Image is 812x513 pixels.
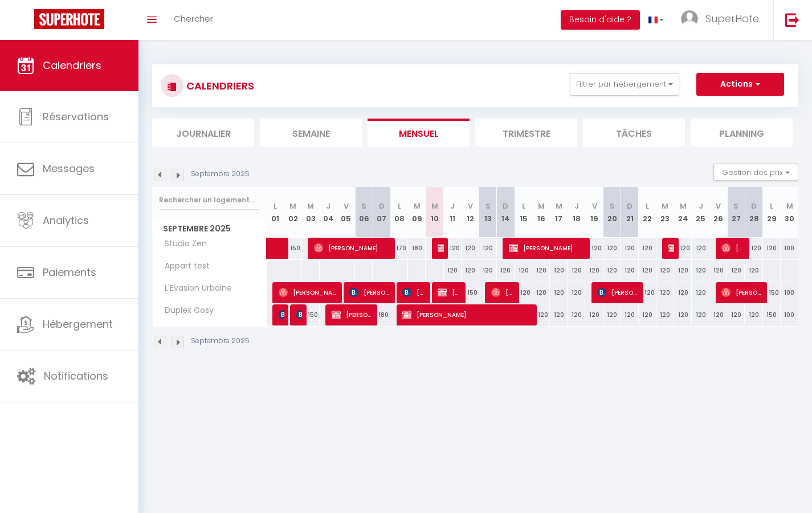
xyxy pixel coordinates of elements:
li: Planning [691,119,793,146]
span: [PERSON_NAME] [349,282,390,303]
div: 120 [692,304,709,325]
div: 120 [639,282,656,303]
abbr: V [592,201,597,211]
th: 21 [621,187,639,238]
div: 120 [532,304,550,325]
span: [PERSON_NAME] [332,304,373,325]
div: 120 [727,260,745,281]
th: 15 [515,187,532,238]
abbr: L [522,201,525,211]
th: 25 [692,187,709,238]
div: 120 [585,304,603,325]
abbr: V [344,201,349,211]
span: [PERSON_NAME] [597,282,638,303]
abbr: M [556,201,562,211]
div: 120 [727,304,745,325]
span: [PERSON_NAME] [402,282,426,303]
div: 120 [444,238,462,259]
input: Rechercher un logement... [159,190,260,210]
h3: CALENDRIERS [183,73,254,99]
abbr: M [431,201,438,211]
div: 120 [585,238,603,259]
th: 29 [763,187,781,238]
abbr: M [786,201,793,211]
abbr: D [379,201,385,211]
th: 01 [267,187,284,238]
div: 120 [568,304,585,325]
span: SuperHote [705,11,759,26]
abbr: J [450,201,455,211]
span: Studio Zen [154,238,210,250]
abbr: D [503,201,508,211]
div: 120 [745,304,762,325]
div: 120 [603,238,621,259]
div: 120 [674,304,692,325]
span: [PERSON_NAME] [279,282,337,303]
abbr: L [398,201,401,211]
abbr: S [610,201,615,211]
div: 120 [603,260,621,281]
abbr: D [627,201,633,211]
th: 04 [320,187,337,238]
th: 30 [781,187,798,238]
th: 28 [745,187,762,238]
span: [PERSON_NAME] [402,304,532,325]
div: 150 [763,282,781,303]
abbr: L [770,201,773,211]
span: Patureau Léa [279,304,284,325]
th: 27 [727,187,745,238]
span: [PERSON_NAME] [721,282,762,303]
span: [PERSON_NAME] [491,282,515,303]
th: 08 [390,187,408,238]
div: 120 [674,282,692,303]
div: 120 [639,238,656,259]
div: 120 [674,238,692,259]
th: 19 [585,187,603,238]
span: [PERSON_NAME] [668,237,674,259]
button: Ouvrir le widget de chat LiveChat [9,5,43,39]
div: 120 [621,260,639,281]
abbr: V [468,201,473,211]
div: 120 [532,260,550,281]
div: 120 [532,282,550,303]
abbr: M [414,201,421,211]
div: 120 [550,260,568,281]
div: 170 [390,238,408,259]
th: 09 [408,187,426,238]
div: 120 [444,260,462,281]
abbr: D [751,201,757,211]
abbr: V [716,201,721,211]
abbr: M [662,201,668,211]
span: Messages [43,161,95,176]
div: 120 [621,304,639,325]
img: ... [681,10,698,27]
abbr: L [274,201,277,211]
div: 120 [550,304,568,325]
div: 180 [373,304,390,325]
div: 120 [709,260,727,281]
th: 03 [302,187,320,238]
div: 120 [656,304,674,325]
div: 180 [408,238,426,259]
span: Duplex Cosy [154,304,217,317]
span: Hébergement [43,317,113,331]
div: 120 [568,260,585,281]
abbr: M [289,201,296,211]
abbr: M [538,201,545,211]
div: 120 [497,260,515,281]
div: 120 [674,260,692,281]
span: Chercher [174,13,213,25]
div: 120 [603,304,621,325]
th: 05 [337,187,355,238]
span: [PERSON_NAME] [721,237,745,259]
abbr: S [361,201,366,211]
div: 120 [515,282,532,303]
div: 120 [568,282,585,303]
li: Trimestre [475,119,577,146]
th: 17 [550,187,568,238]
div: 120 [763,238,781,259]
span: Calendriers [43,58,101,72]
span: [PERSON_NAME] [509,237,585,259]
div: 100 [781,282,798,303]
div: 120 [709,304,727,325]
